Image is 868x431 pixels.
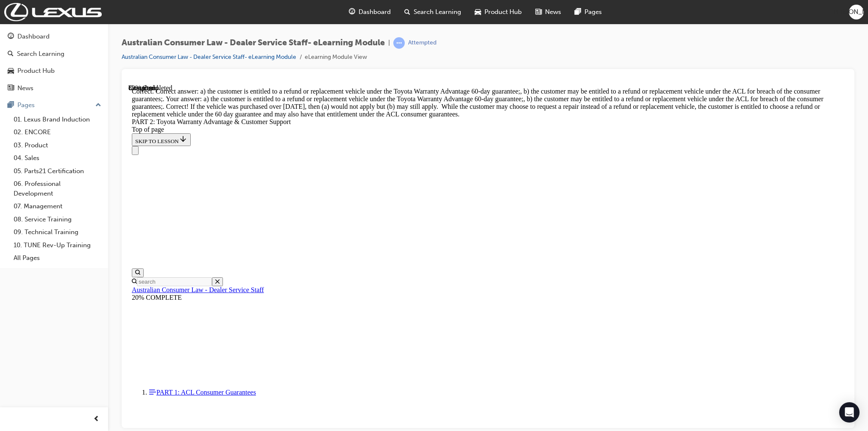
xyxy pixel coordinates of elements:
[408,39,437,47] div: Attempted
[3,62,10,71] button: Close navigation menu
[414,7,461,17] span: Search Learning
[3,97,105,113] button: Pages
[3,49,62,62] button: SKIP TO LESSON
[849,5,864,19] button: [PERSON_NAME]
[359,7,391,17] span: Dashboard
[8,50,14,58] span: search-icon
[484,7,522,17] span: Product Hub
[10,200,105,213] a: 07. Management
[3,29,105,44] a: Dashboard
[388,38,390,48] span: |
[568,3,609,21] a: pages-iconPages
[17,49,64,59] div: Search Learning
[584,7,602,17] span: Pages
[3,3,716,34] div: Correct. Correct answer: a) the customer is entitled to a refund or replacement vehicle under the...
[10,139,105,152] a: 03. Product
[93,414,100,425] span: prev-icon
[3,41,716,49] div: Top of page
[4,3,102,21] img: Trak
[8,85,14,92] span: news-icon
[95,100,101,111] span: up-icon
[122,53,296,61] a: Australian Consumer Law - Dealer Service Staff- eLearning Module
[342,3,398,21] a: guage-iconDashboard
[122,38,385,48] span: Australian Consumer Law - Dealer Service Staff- eLearning Module
[8,193,83,202] input: Search
[839,402,860,423] div: Open Intercom Messenger
[17,83,33,93] div: News
[83,193,95,202] button: Close search menu
[468,3,529,21] a: car-iconProduct Hub
[10,213,105,226] a: 08. Service Training
[10,251,105,265] a: All Pages
[393,37,405,49] span: learningRecordVerb_ATTEMPT-icon
[17,32,50,41] div: Dashboard
[8,67,14,75] span: car-icon
[3,46,105,62] a: Search Learning
[8,102,14,109] span: pages-icon
[17,100,35,110] div: Pages
[10,177,105,200] a: 06. Professional Development
[3,210,716,217] div: 20% COMPLETE
[3,80,105,96] a: News
[10,113,105,126] a: 01. Lexus Brand Induction
[10,165,105,178] a: 05. Parts21 Certification
[398,3,468,21] a: search-iconSearch Learning
[404,7,410,17] span: search-icon
[7,54,59,60] span: SKIP TO LESSON
[535,7,542,17] span: news-icon
[10,239,105,252] a: 10. TUNE Rev-Up Training
[3,34,716,41] div: PART 2: Toyota Warranty Advantage & Customer Support
[575,7,581,17] span: pages-icon
[349,7,355,17] span: guage-icon
[529,3,568,21] a: news-iconNews
[8,33,14,41] span: guage-icon
[10,126,105,139] a: 02. ENCORE
[475,7,481,17] span: car-icon
[3,202,136,209] a: Australian Consumer Law - Dealer Service Staff
[10,226,105,239] a: 09. Technical Training
[10,152,105,165] a: 04. Sales
[305,52,367,62] li: eLearning Module View
[545,7,561,17] span: News
[3,27,105,97] button: DashboardSearch LearningProduct HubNews
[17,66,55,76] div: Product Hub
[3,184,15,193] button: Open search menu
[3,63,105,79] a: Product Hub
